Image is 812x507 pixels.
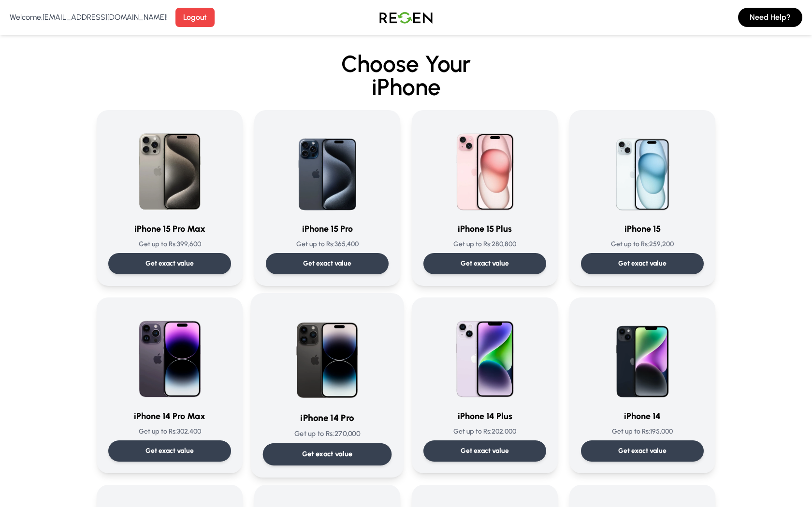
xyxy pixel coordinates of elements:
[108,239,231,249] p: Get up to Rs: 399,600
[581,239,704,249] p: Get up to Rs: 259,200
[423,427,546,437] p: Get up to Rs: 202,000
[596,122,689,214] img: iPhone 15
[123,309,216,402] img: iPhone 14 Pro Max
[10,12,168,23] p: Welcome, [EMAIL_ADDRESS][DOMAIN_NAME] !
[263,429,392,439] p: Get up to Rs: 270,000
[581,222,704,236] h3: iPhone 15
[461,446,509,456] p: Get exact value
[618,446,667,456] p: Get exact value
[461,259,509,268] p: Get exact value
[423,222,546,236] h3: iPhone 15 Plus
[423,239,546,249] p: Get up to Rs: 280,800
[303,259,351,268] p: Get exact value
[738,8,802,27] button: Need Help?
[108,222,231,236] h3: iPhone 15 Pro Max
[145,446,194,456] p: Get exact value
[108,427,231,437] p: Get up to Rs: 302,400
[175,8,215,27] button: Logout
[372,4,440,31] img: Logo
[596,309,689,402] img: iPhone 14
[581,409,704,423] h3: iPhone 14
[266,239,389,249] p: Get up to Rs: 365,400
[281,122,374,214] img: iPhone 15 Pro
[108,409,231,423] h3: iPhone 14 Pro Max
[341,50,471,78] span: Choose Your
[581,427,704,437] p: Get up to Rs: 195,000
[618,259,667,268] p: Get exact value
[145,259,194,268] p: Get exact value
[44,75,768,99] span: iPhone
[278,305,376,403] img: iPhone 14 Pro
[438,122,531,214] img: iPhone 15 Plus
[123,122,216,214] img: iPhone 15 Pro Max
[302,449,353,459] p: Get exact value
[423,409,546,423] h3: iPhone 14 Plus
[263,411,392,425] h3: iPhone 14 Pro
[266,222,389,236] h3: iPhone 15 Pro
[438,309,531,402] img: iPhone 14 Plus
